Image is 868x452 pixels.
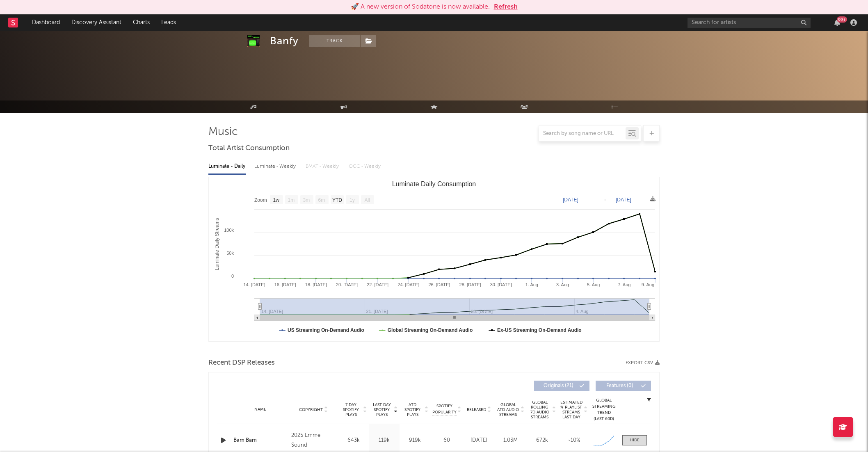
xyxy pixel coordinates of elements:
[254,160,297,173] div: Luminate - Weekly
[208,144,290,153] span: Total Artist Consumption
[388,327,473,333] text: Global Streaming On-Demand Audio
[318,197,325,203] text: 6m
[560,400,582,420] span: Estimated % Playlist Streams Last Day
[402,402,423,417] span: ATD Spotify Plays
[834,19,840,26] button: 99+
[592,397,616,422] div: Global Streaming Trend (Last 60D)
[459,282,481,287] text: 28. [DATE]
[233,406,287,413] div: Name
[303,197,310,203] text: 3m
[224,228,234,233] text: 100k
[244,282,265,287] text: 14. [DATE]
[340,436,367,445] div: 643k
[534,381,589,391] button: Originals(21)
[560,436,587,445] div: ~ 10 %
[528,400,551,420] span: Global Rolling 7D Audio Streams
[497,402,519,417] span: Global ATD Audio Streams
[465,436,493,445] div: [DATE]
[494,2,518,12] button: Refresh
[367,282,388,287] text: 22. [DATE]
[528,436,556,445] div: 672k
[288,327,364,333] text: US Streaming On-Demand Audio
[332,197,342,203] text: YTD
[305,282,327,287] text: 18. [DATE]
[299,407,323,412] span: Copyright
[616,197,631,203] text: [DATE]
[497,327,582,333] text: Ex-US Streaming On-Demand Audio
[563,197,578,203] text: [DATE]
[288,197,295,203] text: 1m
[127,14,155,31] a: Charts
[626,361,660,365] button: Export CSV
[340,402,362,417] span: 7 Day Spotify Plays
[432,403,457,415] span: Spotify Popularity
[254,197,267,203] text: Zoom
[309,35,360,47] button: Track
[274,282,296,287] text: 16. [DATE]
[539,384,577,388] span: Originals ( 21 )
[642,282,654,287] text: 9. Aug
[371,402,393,417] span: Last Day Spotify Plays
[233,436,287,445] a: Bam Bam
[26,14,66,31] a: Dashboard
[273,197,280,203] text: 1w
[155,14,182,31] a: Leads
[231,274,234,279] text: 0
[432,436,461,445] div: 60
[602,197,607,203] text: →
[837,16,847,23] div: 99 +
[291,431,336,450] div: 2025 Emme Sound
[490,282,512,287] text: 30. [DATE]
[351,2,490,12] div: 🚀 A new version of Sodatone is now available.
[208,358,275,368] span: Recent DSP Releases
[618,282,630,287] text: 7. Aug
[270,35,299,47] div: Banfy
[66,14,127,31] a: Discovery Assistant
[364,197,370,203] text: All
[539,130,626,137] input: Search by song name or URL
[596,381,651,391] button: Features(0)
[226,251,234,256] text: 50k
[601,384,639,388] span: Features ( 0 )
[428,282,450,287] text: 26. [DATE]
[209,177,659,341] svg: Luminate Daily Consumption
[587,282,600,287] text: 5. Aug
[402,436,428,445] div: 919k
[556,282,569,287] text: 3. Aug
[397,282,419,287] text: 24. [DATE]
[467,407,486,412] span: Released
[392,180,476,187] text: Luminate Daily Consumption
[525,282,538,287] text: 1. Aug
[336,282,358,287] text: 20. [DATE]
[349,197,355,203] text: 1y
[497,436,524,445] div: 1.03M
[688,18,811,28] input: Search for artists
[208,160,246,173] div: Luminate - Daily
[371,436,397,445] div: 119k
[214,218,220,270] text: Luminate Daily Streams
